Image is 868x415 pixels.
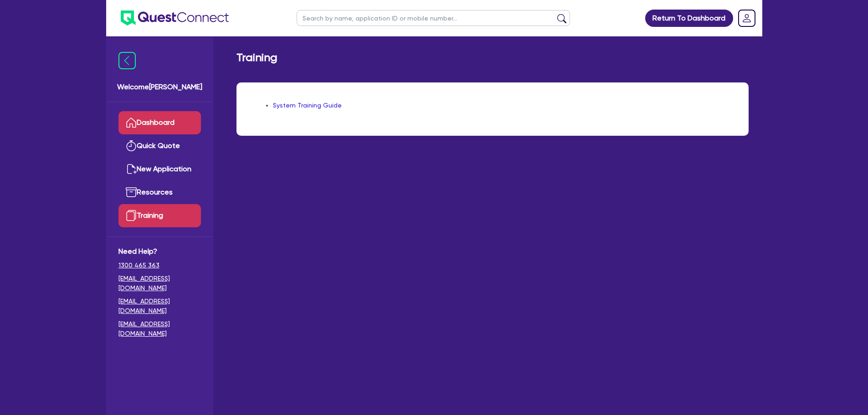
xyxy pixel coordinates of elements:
[117,82,202,92] span: Welcome [PERSON_NAME]
[645,10,733,27] a: Return To Dashboard
[118,111,201,134] a: Dashboard
[118,134,201,158] a: Quick Quote
[126,187,137,198] img: resources
[118,274,201,293] a: [EMAIL_ADDRESS][DOMAIN_NAME]
[273,102,342,109] a: System Training Guide
[118,319,201,338] a: [EMAIL_ADDRESS][DOMAIN_NAME]
[118,181,201,204] a: Resources
[297,10,570,26] input: Search by name, application ID or mobile number...
[121,10,229,26] img: quest-connect-logo-blue
[236,51,277,64] h2: Training
[118,297,201,316] a: [EMAIL_ADDRESS][DOMAIN_NAME]
[118,246,201,257] span: Need Help?
[735,6,759,30] a: Dropdown toggle
[126,210,137,221] img: training
[118,261,159,269] tcxspan: Call 1300 465 363 via 3CX
[118,204,201,227] a: Training
[126,164,137,174] img: new-application
[118,52,136,69] img: icon-menu-close
[118,158,201,181] a: New Application
[126,140,137,151] img: quick-quote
